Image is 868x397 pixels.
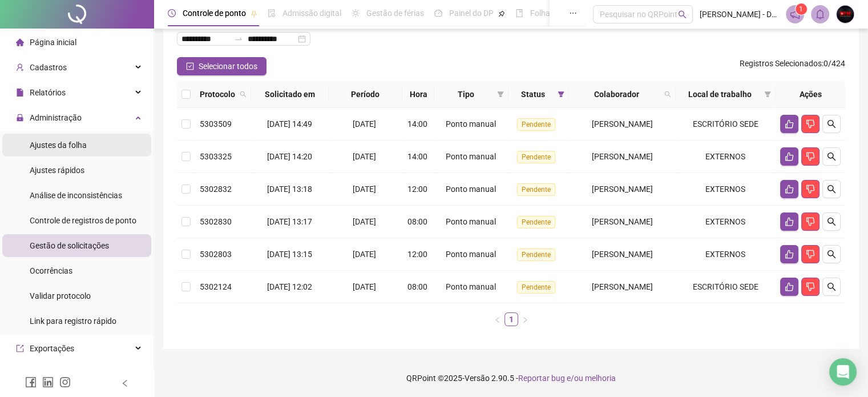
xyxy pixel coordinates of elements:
span: lock [16,114,24,122]
span: export [16,344,24,352]
span: search [237,86,249,103]
li: 1 [504,312,518,326]
span: linkedin [42,376,54,388]
span: Controle de ponto [183,9,246,18]
span: dislike [806,185,815,194]
span: search [827,282,836,291]
span: dislike [806,217,815,226]
span: Admissão digital [282,9,341,18]
span: 5303509 [200,119,232,129]
span: dislike [806,152,815,161]
span: like [785,282,794,291]
span: Registros Selecionados [740,59,822,68]
td: EXTERNOS [676,206,776,238]
span: Ponto manual [445,250,495,259]
td: EXTERNOS [676,238,776,271]
span: instagram [59,376,71,388]
a: 1 [505,313,518,326]
span: : 0 / 424 [740,57,845,75]
span: clock-circle [168,9,176,17]
span: Pendente [517,281,555,294]
span: notification [790,9,800,19]
span: search [827,152,836,161]
span: search [664,91,671,98]
span: Exportações [30,344,74,353]
td: EXTERNOS [676,141,776,173]
span: Ajustes rápidos [30,166,84,175]
span: file-done [268,9,276,17]
span: to [234,34,243,43]
span: left [494,316,501,323]
div: Open Intercom Messenger [829,358,857,386]
span: Ponto manual [445,282,495,291]
span: [PERSON_NAME] - DFN PRODUÇÕES [700,8,779,21]
li: Página anterior [491,312,504,326]
span: 12:00 [407,185,427,194]
span: 14:00 [407,119,427,129]
span: [PERSON_NAME] [592,250,653,259]
span: Ponto manual [445,185,495,194]
span: dislike [806,119,815,129]
span: 1 [799,5,803,13]
span: 14:00 [407,152,427,161]
span: Gestão de solicitações [30,241,109,250]
span: Administração [30,113,82,122]
span: right [522,316,528,323]
span: like [785,185,794,194]
span: Painel do DP [449,9,494,18]
span: dislike [806,282,815,291]
span: [DATE] [353,282,376,291]
span: 5302830 [200,217,232,226]
span: [DATE] [353,250,376,259]
span: pushpin [498,10,505,17]
span: Local de trabalho [680,88,760,101]
div: Ações [780,88,841,101]
span: Pendente [517,151,555,163]
span: [DATE] [353,185,376,194]
button: right [518,312,532,326]
sup: 1 [796,3,807,15]
span: Selecionar todos [199,60,257,73]
span: Reportar bug e/ou melhoria [518,374,616,383]
span: ellipsis [569,9,577,17]
span: [PERSON_NAME] [592,119,653,129]
span: Validar protocolo [30,291,91,300]
span: [DATE] 13:18 [267,185,312,194]
span: dashboard [434,9,442,17]
span: filter [762,86,773,103]
span: Gestão de férias [366,9,424,18]
span: book [515,9,523,17]
span: [PERSON_NAME] [592,152,653,161]
span: [DATE] 13:17 [267,217,312,226]
span: Ponto manual [445,217,495,226]
span: Protocolo [200,88,235,101]
span: filter [555,86,567,103]
span: 5303325 [200,152,232,161]
span: user-add [16,63,24,71]
span: Pendente [517,183,555,196]
span: Análise de inconsistências [30,191,122,200]
span: 5302832 [200,185,232,194]
span: left [121,379,129,387]
span: Pendente [517,216,555,228]
span: Folha de pagamento [530,9,603,18]
span: Pendente [517,248,555,261]
th: Solicitado em [251,81,329,108]
span: Tipo [439,88,492,101]
span: [PERSON_NAME] [592,282,653,291]
span: like [785,250,794,259]
span: search [827,119,836,129]
span: Status [513,88,553,101]
th: Hora [402,81,435,108]
span: [DATE] [353,119,376,129]
span: search [827,185,836,194]
span: Página inicial [30,38,76,47]
span: search [662,86,673,103]
span: Link para registro rápido [30,316,116,326]
span: [PERSON_NAME] [592,185,653,194]
span: Relatórios [30,88,66,97]
span: Controle de registros de ponto [30,216,136,225]
span: Pendente [517,118,555,131]
span: like [785,217,794,226]
span: search [240,91,247,98]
